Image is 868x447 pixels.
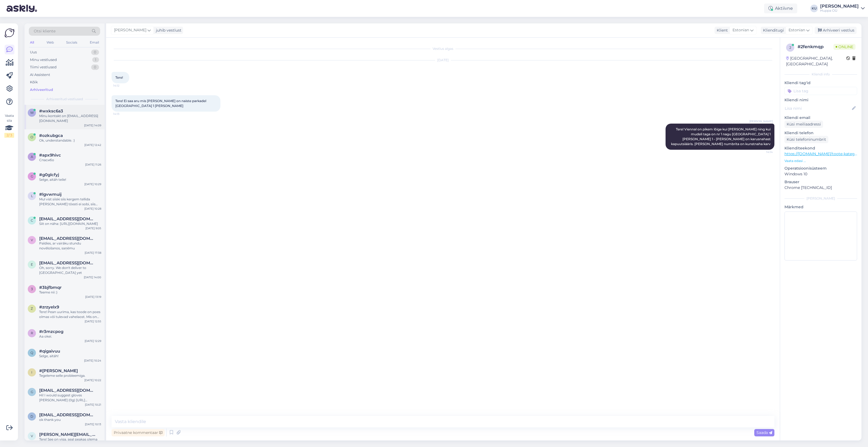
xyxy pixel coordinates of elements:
span: o [30,135,33,139]
div: [DATE] 17:38 [85,251,101,255]
div: ok thank you [39,417,101,422]
span: Tere! Ei saa aru mis [PERSON_NAME] on naiste parkadel [GEOGRAPHIC_DATA] 1 [PERSON_NAME] [115,99,207,108]
div: Mul vist siiski siis kergem tellida [PERSON_NAME] tõesti ei sobi, siis tagastan [39,197,101,207]
span: Christella7@hot.ee [39,216,96,221]
span: g [31,390,33,394]
p: Vaata edasi ... [784,158,857,163]
span: #3bjfbmqr [39,285,61,290]
div: Tiimi vestlused [30,65,57,70]
div: 0 [91,50,99,55]
div: Siit on näha: [URL][DOMAIN_NAME] [39,221,101,226]
div: juhib vestlust [154,27,181,33]
div: Uus [30,50,37,55]
span: #lgvwmuij [39,192,61,197]
span: Estonian [789,27,805,33]
div: [DATE] [112,58,774,63]
span: C [31,218,33,222]
div: Küsi meiliaadressi [784,121,823,128]
span: v [31,434,33,438]
p: Klienditeekond [784,145,857,151]
span: #zrzyelx9 [39,305,59,310]
span: #qigaivuu [39,349,60,354]
div: [DATE] 12:55 [85,319,101,323]
a: [PERSON_NAME]Huppa OÜ [820,4,865,13]
span: Tere! Viennal on pikem lõige kui [PERSON_NAME] ning kui mudeli taga on nr 1 nagu [GEOGRAPHIC_DATA... [671,127,771,146]
div: Selge, aitäh! [39,354,101,359]
span: #wxksc6a3 [39,109,63,114]
p: Operatsioonisüsteem [784,166,857,171]
span: [PERSON_NAME] [749,119,773,123]
div: Aa okei. [39,334,101,339]
input: Lisa nimi [785,105,851,111]
p: Kliendi nimi [784,97,857,103]
div: Klienditugi [761,27,784,33]
div: [PERSON_NAME] [820,4,859,8]
div: [DATE] 13:19 [85,295,101,299]
div: Web [45,39,55,46]
div: [DATE] 14:00 [84,275,101,279]
span: #apx9hivc [39,153,61,158]
div: Tegeleme selle probleemiga. [39,373,101,378]
div: [DATE] 12:29 [85,339,101,343]
span: 14:14 [752,150,773,154]
div: Kõik [30,79,38,85]
span: 2 [789,45,791,50]
div: Klient [715,27,728,33]
p: Kliendi tag'id [784,80,857,86]
span: gintare.spitre@gmail.com [39,388,96,393]
span: Tere! [115,75,123,79]
span: Saada [756,430,772,435]
div: Tere! Pean uurima, kas toode on poes olmas või tulevad vahelaost. Mis on Teie tellimuse number? [39,310,101,319]
div: Ok, understandable. :) [39,138,101,143]
div: Aktiivne [764,4,797,13]
span: #r3mzcpog [39,329,63,334]
div: [DATE] 10:21 [85,403,101,407]
div: Hi! I would suggest gloves [PERSON_NAME] (0g) [URL][DOMAIN_NAME][PERSON_NAME], or softshell glove... [39,393,101,403]
div: AI Assistent [30,72,50,78]
span: viz25667704@gmail.com [39,236,96,241]
div: Arhiveeri vestlus [815,27,857,34]
span: 3 [31,287,33,291]
div: Arhiveeritud [30,87,53,93]
div: Tere! See on viga, seal peakas olema suurus 0, mitte one size. Teeme parandused. Suurus 0 sobibki... [39,437,101,447]
span: Estonian [732,27,749,33]
span: d [30,414,33,418]
div: [DATE] 10:24 [84,359,101,363]
span: 14:12 [113,84,134,88]
div: Socials [65,39,78,46]
div: Privaatne kommentaar [112,429,165,436]
div: Selge, aitäh teile! [39,177,101,182]
span: [PERSON_NAME] [114,27,146,33]
p: Chrome [TECHNICAL_ID] [784,185,857,191]
span: E [31,262,33,267]
div: All [29,39,35,46]
div: Vaata siia [4,113,14,138]
p: Märkmed [784,204,857,210]
span: 14:13 [113,112,134,116]
div: Vestlus algas [112,46,774,51]
div: Küsi telefoninumbrit [784,136,828,143]
div: [DATE] 11:26 [85,163,101,167]
span: z [31,307,33,311]
div: [PERSON_NAME] [784,196,857,201]
div: [DATE] 10:13 [85,422,101,426]
div: 2 / 3 [4,133,14,138]
div: # 2fenkmqp [798,44,833,50]
div: 0 [91,65,99,70]
p: Brauser [784,179,857,185]
p: Kliendi telefon [784,130,857,136]
div: KU [810,5,818,12]
input: Lisa tag [784,87,857,95]
div: Minu kontakt on [EMAIL_ADDRESS][DOMAIN_NAME] [39,114,101,123]
span: l [31,194,33,198]
span: g [31,174,33,178]
div: [DATE] 9:05 [85,226,101,230]
div: [DATE] 12:42 [84,143,101,147]
span: vikabessonova@icloud.com [39,432,96,437]
div: Minu vestlused [30,57,57,63]
span: Otsi kliente [34,28,56,34]
span: #ozkubgca [39,133,63,138]
div: [DATE] 10:29 [84,182,101,186]
div: [DATE] 10:22 [84,378,101,382]
span: q [30,351,33,355]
